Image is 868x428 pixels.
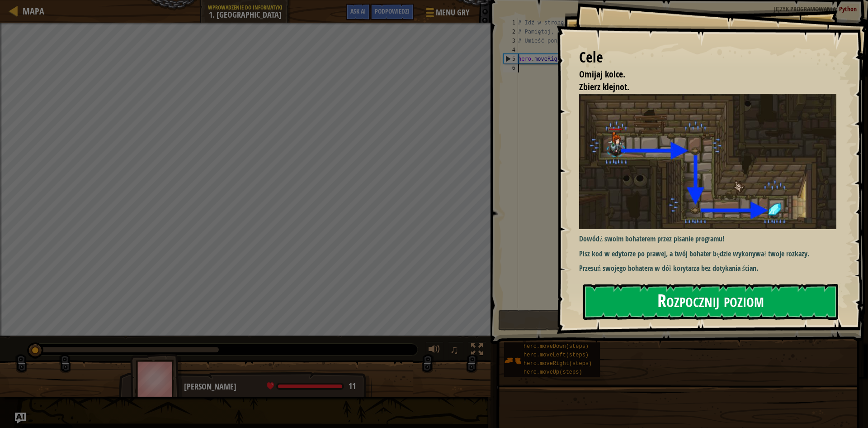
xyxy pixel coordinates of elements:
span: Menu gry [436,7,469,19]
button: ♫ [448,341,463,360]
img: thang_avatar_frame.png [130,354,183,404]
div: 3 [503,36,518,45]
div: 2 [503,27,518,36]
button: Ask AI [346,4,370,20]
img: Dungeons of kithgard [579,94,843,229]
div: Cele [579,47,836,68]
p: Dowódź swoim bohaterem przez pisanie programu! [579,234,843,244]
div: [PERSON_NAME] [184,381,363,393]
span: 11 [349,380,356,392]
button: Ask AI [15,413,26,423]
button: Uruchom [498,310,854,331]
span: Mapa [23,5,44,17]
span: Omijaj kolce. [579,68,625,80]
div: 1 [503,18,518,27]
span: Ask AI [350,7,366,15]
button: Menu gry [419,4,475,25]
div: 5 [504,54,518,63]
button: Rozpocznij poziom [583,284,838,320]
span: Podpowiedzi [375,7,410,15]
li: Zbierz klejnot. [568,81,834,94]
p: Pisz kod w edytorze po prawej, a twój bohater będzie wykonywał twoje rozkazy. [579,249,843,259]
span: hero.moveRight(steps) [524,361,592,367]
img: portrait.png [504,352,521,369]
div: health: 11 / 11 [267,382,356,390]
div: 4 [503,45,518,54]
div: 6 [503,63,518,72]
li: Omijaj kolce. [568,68,834,81]
button: Dopasuj głośność [425,341,443,360]
span: ♫ [450,343,459,356]
span: hero.moveLeft(steps) [524,352,589,358]
span: hero.moveDown(steps) [524,343,589,350]
p: Przesuń swojego bohatera w dół korytarza bez dotykania ścian. [579,263,843,274]
a: Mapa [18,5,44,17]
span: Zbierz klejnot. [579,81,629,93]
button: Toggle fullscreen [468,341,486,360]
span: hero.moveUp(steps) [524,369,582,375]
